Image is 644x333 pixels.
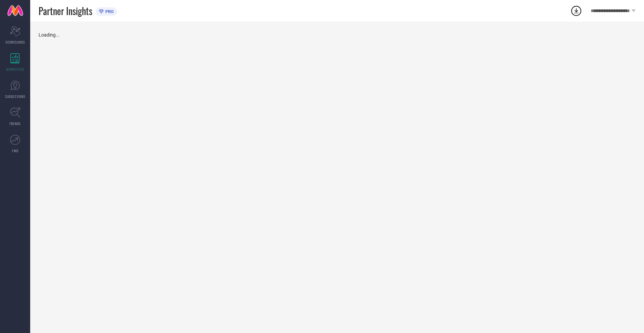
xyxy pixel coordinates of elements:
span: WORKSPACE [6,67,24,72]
span: FWD [12,148,18,153]
span: SUGGESTIONS [5,94,25,99]
div: Open download list [570,5,582,17]
span: Loading... [39,32,60,38]
span: PRO [104,9,114,14]
span: Partner Insights [39,4,92,18]
span: TRENDS [9,121,21,126]
span: SCORECARDS [5,40,25,45]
